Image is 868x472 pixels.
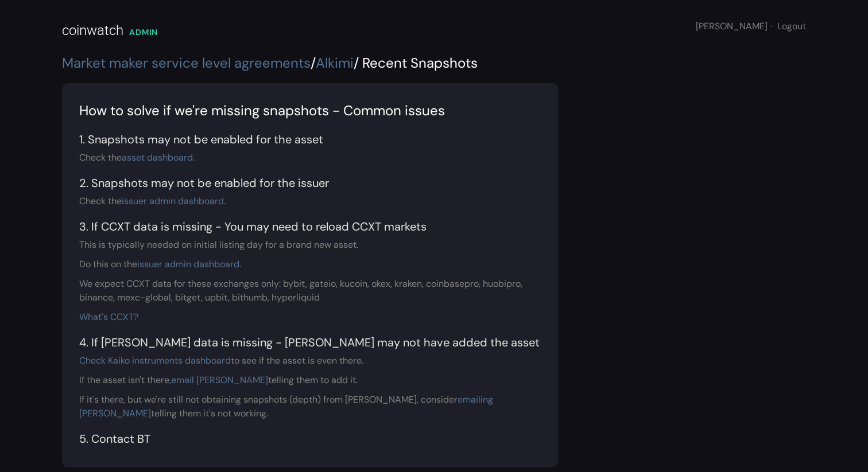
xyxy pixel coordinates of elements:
[79,194,541,208] div: Check the .
[79,100,541,121] div: How to solve if we're missing snapshots - Common issues
[770,20,772,32] span: ·
[79,373,541,387] div: If the asset isn't there, telling them to add it.
[79,176,541,190] h5: 2. Snapshots may not be enabled for the issuer
[79,432,541,446] h5: 5. Contact BT
[62,20,123,41] div: coinwatch
[62,53,806,73] div: / / Recent Snapshots
[316,54,354,72] a: Alkimi
[79,238,541,252] div: This is typically needed on initial listing day for a brand new asset.
[171,374,268,386] a: email [PERSON_NAME]
[79,220,541,233] h5: 3. If CCXT data is missing - You may need to reload CCXT markets
[696,19,806,33] div: [PERSON_NAME]
[79,354,541,368] div: to see if the asset is even there.
[79,393,541,420] div: If it's there, but we're still not obtaining snapshots (depth) from [PERSON_NAME], consider telli...
[137,258,239,270] a: issuer admin dashboard
[79,354,231,366] a: Check Kaiko instruments dashboard
[79,311,138,323] a: What's CCXT?
[122,151,193,163] a: asset dashboard
[79,258,541,271] div: Do this on the .
[122,195,224,207] a: issuer admin dashboard
[62,54,311,72] a: Market maker service level agreements
[777,20,806,32] a: Logout
[79,336,541,349] h5: 4. If [PERSON_NAME] data is missing - [PERSON_NAME] may not have added the asset
[79,151,541,165] div: Check the .
[79,132,541,146] h5: 1. Snapshots may not be enabled for the asset
[129,26,158,38] div: ADMIN
[79,277,541,305] div: We expect CCXT data for these exchanges only: bybit, gateio, kucoin, okex, kraken, coinbasepro, h...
